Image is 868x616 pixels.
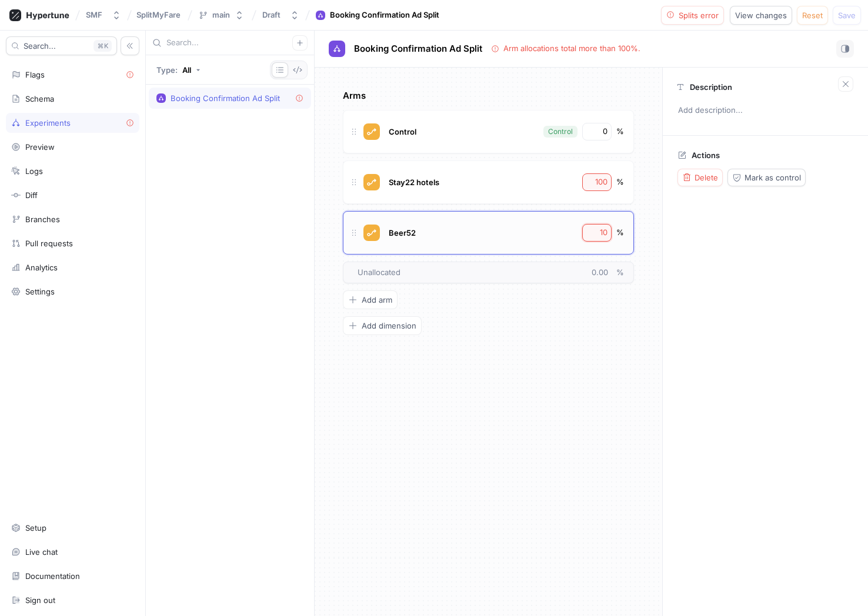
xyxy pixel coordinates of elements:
[182,65,191,75] div: All
[25,595,55,605] div: Sign out
[833,6,861,25] button: Save
[25,239,73,248] div: Pull requests
[389,228,416,237] span: Beer52
[81,5,126,25] button: SMF
[358,267,400,279] span: Unallocated
[343,290,398,309] button: Add arm
[838,12,856,19] span: Save
[690,82,732,92] p: Description
[24,42,56,49] span: Search...
[94,40,112,52] div: K
[25,70,45,79] div: Flags
[25,287,55,296] div: Settings
[692,150,720,160] p: Actions
[156,65,178,75] p: Type:
[25,190,38,200] div: Diff
[389,127,416,136] span: Control
[616,126,624,138] div: %
[25,523,46,533] div: Setup
[25,166,43,176] div: Logs
[362,322,416,329] span: Add dimension
[745,174,801,181] span: Mark as control
[797,6,828,25] button: Reset
[25,142,55,152] div: Preview
[389,178,439,187] span: Stay22 hotels
[673,101,858,120] p: Add description...
[503,43,640,55] div: Arm allocations total more than 100%.
[548,126,573,137] div: Control
[166,37,292,49] input: Search...
[677,169,723,186] button: Delete
[343,89,634,103] p: Arms
[695,174,718,181] span: Delete
[25,547,58,557] div: Live chat
[25,215,60,224] div: Branches
[730,6,792,25] button: View changes
[212,10,230,20] div: main
[25,263,58,272] div: Analytics
[25,94,54,103] div: Schema
[25,118,71,128] div: Experiments
[661,6,725,25] button: Splits error
[727,169,806,186] button: Mark as control
[330,9,439,21] div: Booking Confirmation Ad Split
[362,296,392,303] span: Add arm
[616,176,624,188] div: %
[193,5,249,25] button: main
[152,59,205,80] button: Type: All
[616,267,624,277] span: %
[86,10,102,20] div: SMF
[354,44,482,53] span: Booking Confirmation Ad Split
[6,566,139,586] a: Documentation
[343,316,422,335] button: Add dimension
[735,12,787,19] span: View changes
[802,12,823,19] span: Reset
[171,93,280,103] div: Booking Confirmation Ad Split
[136,11,181,19] span: SplitMyFare
[6,36,117,55] button: Search...K
[616,227,624,239] div: %
[262,10,281,20] div: Draft
[592,267,616,277] span: 0.00
[679,12,719,19] span: Splits error
[258,5,304,25] button: Draft
[25,571,80,581] div: Documentation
